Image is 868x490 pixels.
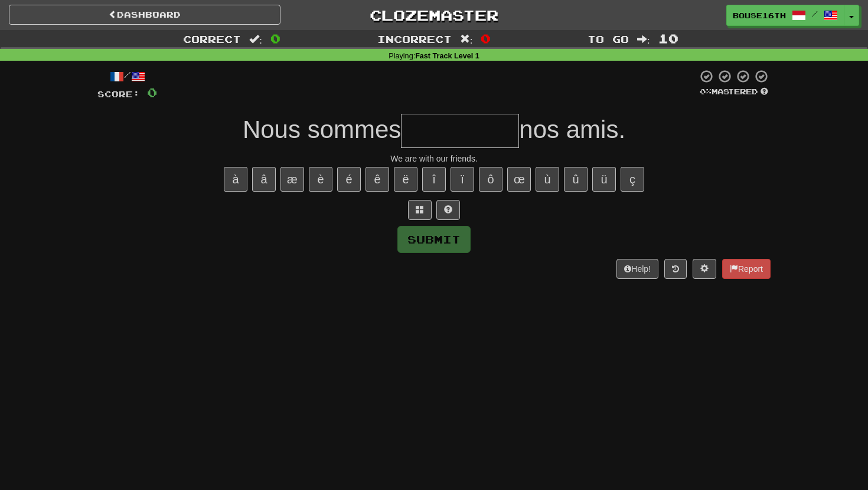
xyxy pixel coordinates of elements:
span: 0 [481,31,491,45]
button: ç [621,167,644,192]
span: nos amis. [519,116,625,143]
span: 0 [147,85,157,100]
span: 0 % [700,87,712,96]
button: Single letter hint - you only get 1 per sentence and score half the points! alt+h [436,200,460,220]
button: Help! [616,259,658,279]
div: We are with our friends. [97,153,771,165]
button: ê [366,167,389,192]
a: bouse16th / [726,5,844,26]
button: Submit [397,226,471,253]
span: : [249,34,262,44]
button: Switch sentence to multiple choice alt+p [408,200,432,220]
button: œ [507,167,531,192]
span: / [812,9,818,18]
button: ù [536,167,559,192]
span: To go [588,33,629,45]
span: Correct [183,33,241,45]
button: é [337,167,361,192]
div: / [97,69,157,84]
button: ô [479,167,502,192]
span: 10 [658,31,678,45]
span: : [637,34,650,44]
button: î [422,167,446,192]
button: Round history (alt+y) [664,259,687,279]
span: Score: [97,89,140,99]
span: bouse16th [733,10,786,21]
div: Mastered [697,87,771,97]
strong: Fast Track Level 1 [415,52,479,60]
button: ë [394,167,417,192]
span: 0 [270,31,280,45]
button: è [309,167,332,192]
a: Dashboard [9,5,280,25]
button: â [252,167,276,192]
button: ü [592,167,616,192]
span: Incorrect [377,33,452,45]
button: û [564,167,588,192]
span: : [460,34,473,44]
button: à [224,167,247,192]
button: Report [722,259,771,279]
span: Nous sommes [243,116,401,143]
button: ï [451,167,474,192]
button: æ [280,167,304,192]
a: Clozemaster [298,5,570,25]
